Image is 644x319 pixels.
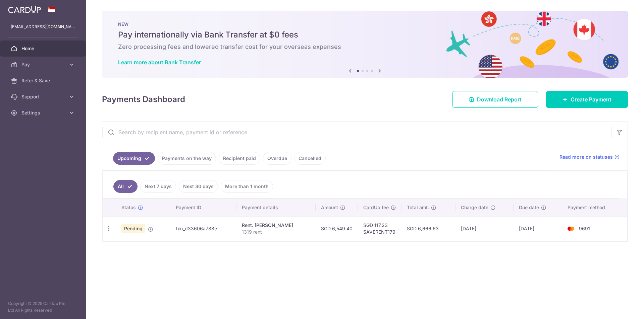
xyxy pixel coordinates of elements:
span: 9691 [579,226,590,231]
img: Bank transfer banner [102,11,628,78]
a: Recipient paid [219,152,260,165]
img: CardUp [8,5,41,13]
a: Create Payment [546,91,628,108]
td: SGD 6,666.63 [401,216,456,241]
span: Charge date [461,204,488,211]
a: Next 30 days [179,180,218,193]
h5: Pay internationally via Bank Transfer at $0 fees [118,29,612,40]
a: Cancelled [294,152,326,165]
th: Payment method [562,199,627,216]
input: Search by recipient name, payment id or reference [102,122,611,143]
span: Status [121,204,136,211]
p: 1319 rent [242,229,310,235]
span: Pay [21,61,66,68]
span: Pending [121,224,145,233]
span: Support [21,93,66,100]
img: Bank Card [564,225,578,233]
a: Upcoming [113,152,155,165]
span: Download Report [477,95,522,103]
span: Home [21,45,66,52]
span: Create Payment [571,95,611,103]
div: Rent. [PERSON_NAME] [242,222,310,229]
span: Total amt. [407,204,429,211]
a: All [113,180,138,193]
span: Read more on statuses [559,154,613,160]
span: CardUp fee [363,204,389,211]
th: Payment details [236,199,316,216]
a: Read more on statuses [559,154,620,160]
td: SGD 6,549.40 [316,216,358,241]
a: Overdue [263,152,291,165]
td: [DATE] [455,216,514,241]
span: Settings [21,109,66,116]
p: NEW [118,21,612,27]
h6: Zero processing fees and lowered transfer cost for your overseas expenses [118,43,612,51]
a: Download Report [452,91,538,108]
a: More than 1 month [221,180,273,193]
td: SGD 117.23 SAVERENT179 [358,216,401,241]
span: Due date [519,204,539,211]
h4: Payments Dashboard [102,93,185,105]
th: Payment ID [170,199,236,216]
a: Payments on the way [158,152,216,165]
a: Next 7 days [140,180,176,193]
span: Refer & Save [21,77,66,84]
td: txn_d33606a788e [170,216,236,241]
a: Learn more about Bank Transfer [118,59,201,66]
span: Amount [321,204,338,211]
td: [DATE] [514,216,562,241]
p: [EMAIL_ADDRESS][DOMAIN_NAME] [11,23,75,30]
